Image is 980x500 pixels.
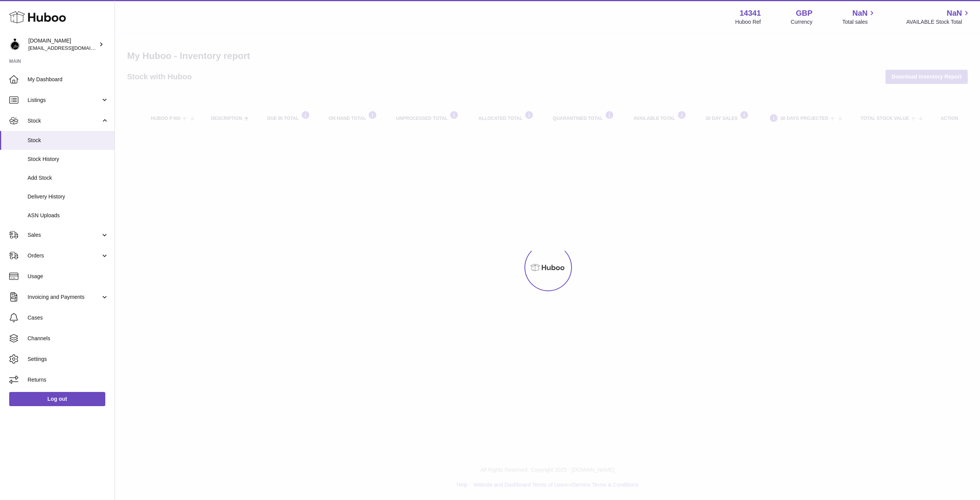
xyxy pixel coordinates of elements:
[842,8,876,26] a: NaN Total sales
[947,8,962,18] span: NaN
[906,8,971,26] a: NaN AVAILABLE Stock Total
[28,376,109,384] span: Returns
[28,273,109,280] span: Usage
[28,293,101,301] span: Invoicing and Payments
[28,45,113,51] span: [EMAIL_ADDRESS][DOMAIN_NAME]
[28,97,101,104] span: Listings
[28,335,109,342] span: Channels
[28,193,109,200] span: Delivery History
[28,212,109,219] span: ASN Uploads
[9,392,105,406] a: Log out
[28,137,109,144] span: Stock
[28,252,101,259] span: Orders
[852,8,867,18] span: NaN
[735,18,761,26] div: Huboo Ref
[28,231,101,239] span: Sales
[9,39,21,50] img: theperfumesampler@gmail.com
[28,174,109,182] span: Add Stock
[28,314,109,321] span: Cases
[796,8,812,18] strong: GBP
[28,76,109,83] span: My Dashboard
[791,18,813,26] div: Currency
[740,8,761,18] strong: 14341
[906,18,971,26] span: AVAILABLE Stock Total
[28,117,101,125] span: Stock
[28,356,109,363] span: Settings
[28,37,97,52] div: [DOMAIN_NAME]
[28,156,109,163] span: Stock History
[842,18,876,26] span: Total sales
